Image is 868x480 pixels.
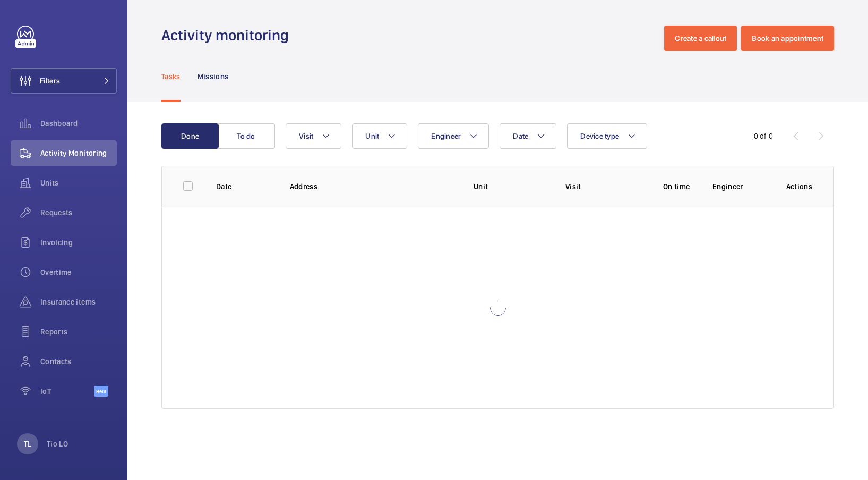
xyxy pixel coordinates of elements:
[197,71,229,82] p: Missions
[657,181,695,192] p: On time
[431,132,461,140] span: Engineer
[754,131,773,141] div: 0 of 0
[786,181,812,192] p: Actions
[161,26,295,45] h1: Activity monitoring
[40,267,117,277] span: Overtime
[418,123,489,149] button: Engineer
[40,118,117,129] span: Dashboard
[40,75,60,86] span: Filters
[216,181,273,192] p: Date
[40,148,117,158] span: Activity Monitoring
[161,71,181,82] p: Tasks
[500,123,556,149] button: Date
[712,181,769,192] p: Engineer
[365,132,379,140] span: Unit
[94,386,108,397] span: Beta
[40,207,117,218] span: Requests
[40,178,117,188] span: Units
[47,439,68,449] p: Tio LO
[40,326,117,337] span: Reports
[565,181,640,192] p: Visit
[474,181,548,192] p: Unit
[40,386,94,397] span: IoT
[218,123,275,149] button: To do
[580,132,619,140] span: Device type
[40,297,117,307] span: Insurance items
[567,123,647,149] button: Device type
[664,26,737,51] button: Create a callout
[290,181,457,192] p: Address
[40,356,117,367] span: Contacts
[40,237,117,248] span: Invoicing
[513,132,528,140] span: Date
[299,132,313,140] span: Visit
[11,68,117,94] button: Filters
[286,123,341,149] button: Visit
[24,439,31,449] p: TL
[161,123,219,149] button: Done
[352,123,407,149] button: Unit
[741,26,834,51] button: Book an appointment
